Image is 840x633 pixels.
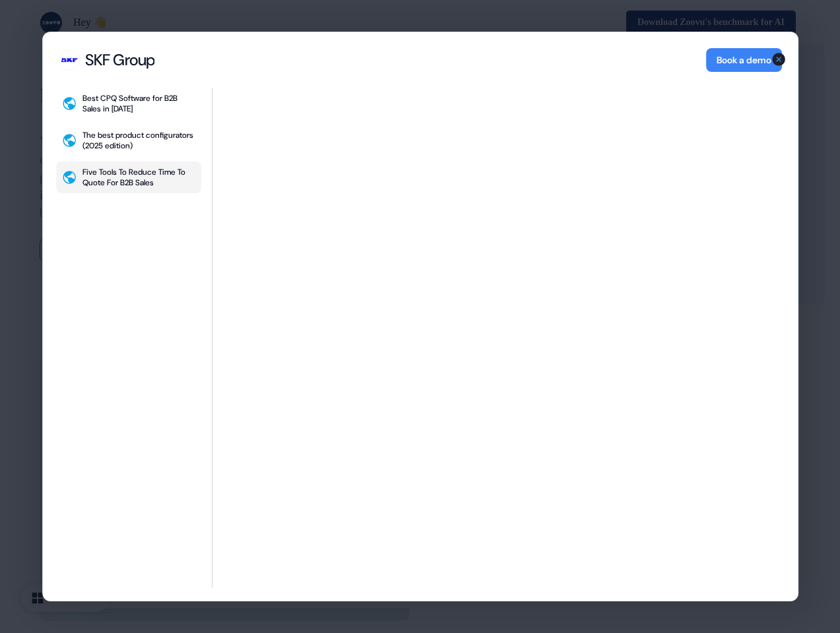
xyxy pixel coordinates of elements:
[18,236,339,247] p: By clicking the button, you agree to Zoovu's and .
[267,236,323,247] a: Privacy Policy
[56,88,201,119] button: Best CPQ Software for B2B Sales in [DATE]
[82,130,196,151] div: The best product configurators (2025 edition)
[45,266,339,294] span: Click here to receive the latest news, product updates, event announcements, and other communicat...
[82,93,196,114] div: Best CPQ Software for B2B Sales in [DATE]
[197,236,251,247] a: Terms of Use
[56,125,201,156] button: The best product configurators (2025 edition)
[56,162,201,193] button: Five Tools To Reduce Time To Quote For B2B Sales
[82,167,196,188] div: Five Tools To Reduce Time To Quote For B2B Sales
[705,48,781,72] button: Book a demo
[85,50,155,70] div: SKF Group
